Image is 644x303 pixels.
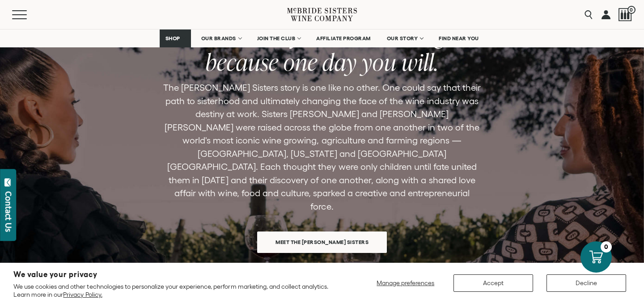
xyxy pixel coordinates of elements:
[377,279,434,286] span: Manage preferences
[433,29,485,47] a: FIND NEAR YOU
[310,29,377,47] a: AFFILIATE PROGRAM
[163,81,481,213] p: The [PERSON_NAME] Sisters story is one like no other. One could say that their path to sisterhood...
[165,35,181,42] span: SHOP
[284,46,318,77] span: one
[160,29,191,47] a: SHOP
[13,271,340,278] h2: We value your privacy
[260,233,384,251] span: Meet the [PERSON_NAME] Sisters
[251,29,306,47] a: JOIN THE CLUB
[13,282,340,299] p: We use cookies and other technologies to personalize your experience, perform marketing, and coll...
[439,35,479,42] span: FIND NEAR YOU
[547,274,626,292] button: Decline
[387,35,418,42] span: OUR STORY
[601,241,612,252] div: 0
[257,35,296,42] span: JOIN THE CLUB
[381,29,429,47] a: OUR STORY
[195,29,247,47] a: OUR BRANDS
[201,35,236,42] span: OUR BRANDS
[257,231,387,253] a: Meet the [PERSON_NAME] Sisters
[206,46,279,77] span: because
[371,274,440,292] button: Manage preferences
[362,46,397,77] span: you
[322,46,357,77] span: day
[63,291,102,298] a: Privacy Policy.
[12,10,44,19] button: Mobile Menu Trigger
[453,274,533,292] button: Accept
[4,191,13,232] div: Contact Us
[402,46,438,77] span: will.
[316,35,371,42] span: AFFILIATE PROGRAM
[627,6,636,14] span: 0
